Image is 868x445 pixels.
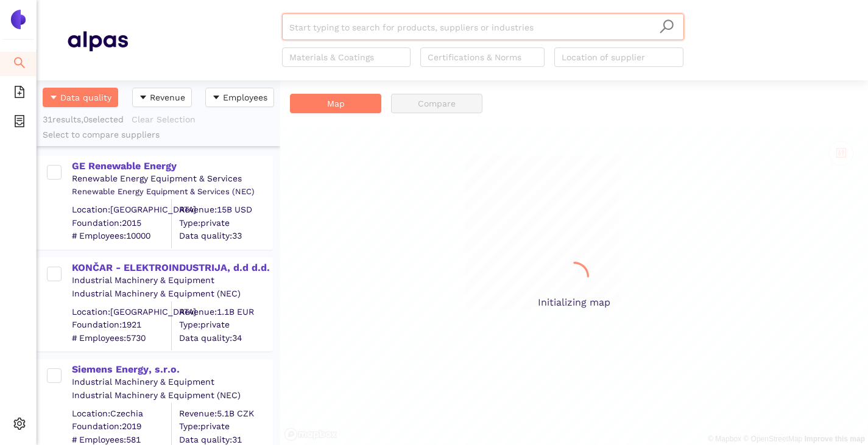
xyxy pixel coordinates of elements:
span: container [13,111,26,135]
span: Data quality: 33 [179,230,272,242]
span: Employees [223,91,267,104]
div: Industrial Machinery & Equipment (NEC) [72,288,272,300]
span: Type: private [179,319,272,331]
button: caret-downRevenue [132,88,192,107]
div: Renewable Energy Equipment & Services [72,173,272,185]
div: Industrial Machinery & Equipment (NEC) [72,390,272,402]
div: Select to compare suppliers [43,129,274,141]
button: Map [290,94,381,113]
div: Siemens Energy, s.r.o. [72,363,272,376]
button: caret-downData quality [43,88,118,107]
div: Revenue: 5.1B CZK [179,407,272,419]
img: Homepage [67,26,128,56]
span: Foundation: 2015 [72,217,171,229]
span: Foundation: 2019 [72,421,171,433]
span: Data quality: 34 [179,332,272,344]
img: Logo [9,10,28,29]
span: Foundation: 1921 [72,319,171,331]
div: Location: Czechia [72,407,171,419]
div: Industrial Machinery & Equipment [72,275,272,287]
div: Location: [GEOGRAPHIC_DATA] [72,306,171,318]
div: GE Renewable Energy [72,159,272,173]
div: KONČAR - ELEKTROINDUSTRIJA, d.d d.d. [72,261,272,275]
span: caret-down [49,93,58,103]
div: Renewable Energy Equipment & Services (NEC) [72,186,272,197]
span: loading [557,259,591,294]
button: Clear Selection [131,110,203,129]
div: Location: [GEOGRAPHIC_DATA] [72,204,171,216]
span: Data quality [60,91,111,104]
div: Initializing map [280,127,868,445]
span: Type: private [179,217,272,229]
button: caret-downEmployees [205,88,274,107]
span: setting [13,413,26,438]
span: Type: private [179,421,272,433]
span: # Employees: 5730 [72,332,171,344]
span: search [13,52,26,77]
div: Industrial Machinery & Equipment [72,376,272,388]
div: Revenue: 15B USD [179,204,272,216]
span: caret-down [139,93,147,103]
span: caret-down [212,93,221,103]
span: search [659,19,674,34]
span: Revenue [150,91,185,104]
span: 31 results, 0 selected [43,114,124,124]
span: Map [327,97,345,110]
div: Revenue: 1.1B EUR [179,306,272,318]
span: # Employees: 10000 [72,230,171,242]
span: file-add [13,82,26,106]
